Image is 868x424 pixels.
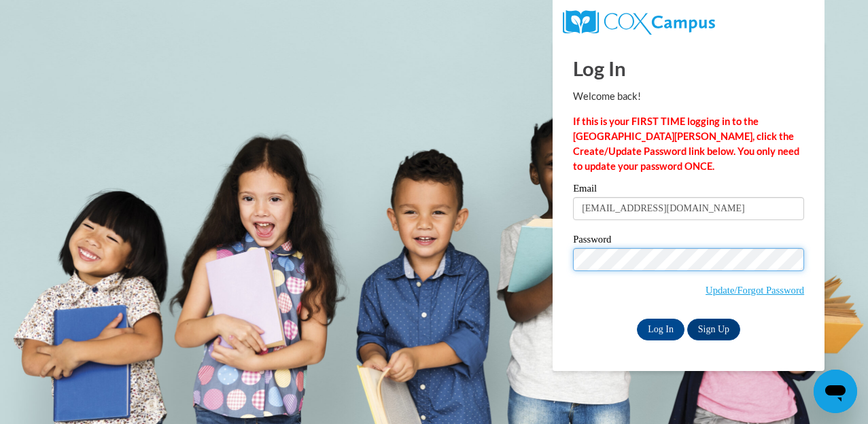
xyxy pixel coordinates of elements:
strong: If this is your FIRST TIME logging in to the [GEOGRAPHIC_DATA][PERSON_NAME], click the Create/Upd... [573,116,799,172]
a: Sign Up [687,319,740,340]
iframe: Button to launch messaging window [814,370,857,413]
label: Password [573,234,804,248]
a: Update/Forgot Password [706,285,804,296]
label: Email [573,183,804,197]
p: Welcome back! [573,89,804,104]
h1: Log In [573,54,804,82]
input: Log In [637,319,684,340]
img: COX Campus [563,10,715,35]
